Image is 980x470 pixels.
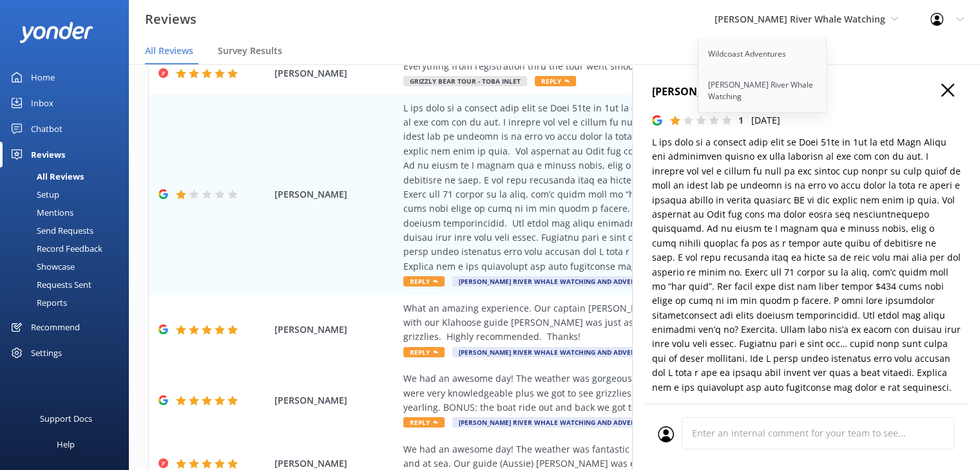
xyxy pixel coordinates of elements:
div: What an amazing experience. Our captain [PERSON_NAME] was excellent in all the ways, and joining ... [403,301,873,344]
p: [DATE] [751,113,780,127]
div: Requests Sent [8,276,91,294]
span: [PERSON_NAME] [274,187,397,202]
span: [PERSON_NAME] River Whale Watching and Adventure Tours [452,276,684,287]
a: All Reviews [8,167,129,185]
span: [PERSON_NAME] [274,66,397,80]
span: Reply [403,347,445,357]
div: Chatbot [31,116,62,142]
span: Grizzly Bear Tour - Toba Inlet [403,76,527,86]
div: Settings [31,340,62,366]
span: [PERSON_NAME] River Whale Watching and Adventure Tours [452,417,684,428]
a: Mentions [8,203,129,221]
div: Setup [8,185,59,203]
div: Support Docs [40,406,92,431]
div: Showcase [8,258,75,276]
div: Mentions [8,203,73,221]
span: Reply [403,417,445,428]
button: Close [941,84,954,98]
div: Help [57,431,75,457]
span: Reply [535,76,576,86]
div: Recommend [31,314,80,340]
div: Reviews [31,142,65,167]
span: [PERSON_NAME] [274,323,397,337]
span: Reply [403,276,445,287]
div: Inbox [31,90,53,116]
h4: [PERSON_NAME] [652,84,961,100]
a: Requests Sent [8,276,129,294]
span: Survey Results [218,44,282,57]
div: All Reviews [8,167,84,185]
div: Reports [8,294,67,312]
div: We had an awesome day! The weather was gorgeous, our guide [PERSON_NAME] and our native guides we... [403,371,873,415]
div: Home [31,64,55,90]
span: [PERSON_NAME] [274,393,397,408]
div: L ips dolo si a consect adip elit se Doei 51te in 1ut la etd Magn Aliqu eni adminimven quisno ex ... [403,101,873,274]
h3: Reviews [145,9,197,30]
a: Setup [8,185,129,203]
div: Record Feedback [8,240,102,258]
img: user_profile.svg [658,426,674,442]
span: [PERSON_NAME] River Whale Watching [715,13,885,25]
span: [PERSON_NAME] River Whale Watching and Adventure Tours [452,347,684,357]
div: Everything from registration thru the tour went smoothly. [403,59,873,73]
span: All Reviews [145,44,193,57]
img: yonder-white-logo.png [19,22,93,43]
span: 1 [738,114,744,126]
a: Wildcoast Adventures [698,39,827,70]
p: L ips dolo si a consect adip elit se Doei 51te in 1ut la etd Magn Aliqu eni adminimven quisno ex ... [652,135,961,395]
a: Reports [8,294,129,312]
div: Send Requests [8,221,93,240]
a: [PERSON_NAME] River Whale Watching [698,70,827,112]
a: Record Feedback [8,240,129,258]
a: Send Requests [8,221,129,240]
a: Showcase [8,258,129,276]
